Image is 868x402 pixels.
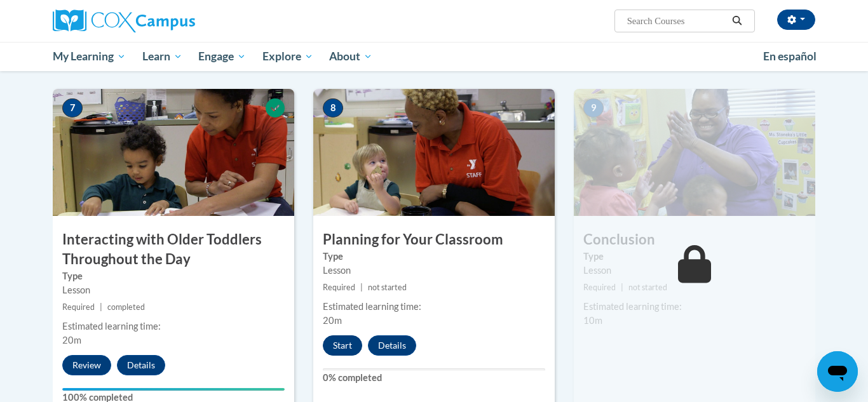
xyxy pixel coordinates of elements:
a: Cox Campus [53,10,294,32]
button: Details [117,355,165,375]
span: completed [107,302,145,312]
div: Estimated learning time: [583,300,806,314]
button: Start [323,335,362,356]
span: My Learning [53,49,126,64]
a: Engage [190,42,254,71]
span: | [100,302,102,312]
a: Explore [254,42,322,71]
span: 9 [583,98,604,117]
span: Required [323,283,355,292]
img: Cox Campus [53,10,195,32]
span: 20m [323,315,342,326]
div: Your progress [62,388,285,391]
label: Type [62,269,285,283]
span: Explore [262,49,313,64]
a: En español [755,43,825,70]
h3: Interacting with Older Toddlers Throughout the Day [53,230,294,269]
a: My Learning [44,42,134,71]
img: Course Image [313,89,555,216]
button: Account Settings [777,10,815,30]
img: Course Image [53,89,294,216]
button: Review [62,355,111,375]
span: About [329,49,372,64]
div: Lesson [323,264,545,278]
a: About [322,42,381,71]
span: not started [368,283,407,292]
div: Lesson [583,264,806,278]
span: | [621,283,623,292]
span: not started [628,283,667,292]
img: Course Image [574,89,815,216]
div: Lesson [62,283,285,297]
span: Required [62,302,95,312]
span: Learn [142,49,182,64]
label: Type [323,250,545,264]
div: Estimated learning time: [62,319,285,333]
button: Details [368,335,416,356]
label: 0% completed [323,371,545,385]
span: En español [763,50,817,63]
div: Main menu [34,42,834,71]
span: Engage [198,49,246,64]
span: | [360,283,363,292]
iframe: Button to launch messaging window [817,351,858,392]
label: Type [583,250,806,264]
div: Estimated learning time: [323,300,545,314]
button: Search [728,13,747,29]
span: 10m [583,315,602,326]
input: Search Courses [626,13,728,29]
span: 7 [62,98,83,117]
h3: Planning for Your Classroom [313,230,555,250]
span: 8 [323,98,343,117]
span: Required [583,283,616,292]
h3: Conclusion [574,230,815,250]
span: 20m [62,335,81,345]
a: Learn [134,42,191,71]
